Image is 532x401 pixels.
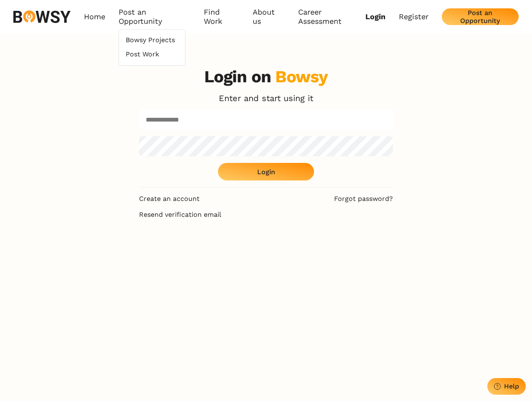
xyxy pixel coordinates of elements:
[504,382,519,390] div: Help
[139,194,200,203] a: Create an account
[84,8,105,26] a: Home
[218,163,314,180] button: Login
[487,378,526,395] button: Help
[204,67,328,87] h3: Login on
[442,8,519,25] button: Post an Opportunity
[219,94,313,103] p: Enter and start using it
[399,12,428,21] a: Register
[119,47,185,61] a: Post Work
[13,10,71,23] img: svg%3e
[334,194,393,203] a: Forgot password?
[365,12,385,21] a: Login
[139,210,393,219] a: Resend verification email
[257,168,275,176] div: Login
[448,9,512,25] div: Post an Opportunity
[119,33,185,47] a: Bowsy Projects
[275,67,328,86] div: Bowsy
[298,8,365,26] a: Career Assessment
